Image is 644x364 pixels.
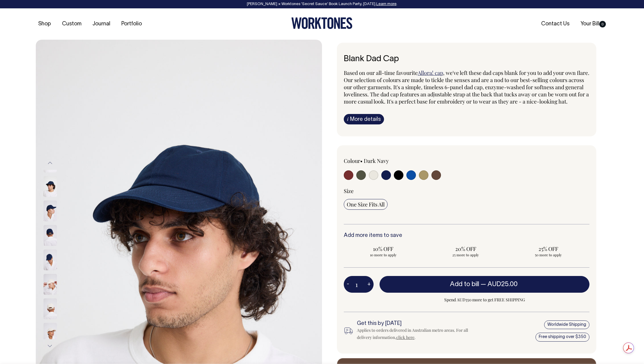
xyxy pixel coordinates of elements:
a: Allora! cap [418,69,443,76]
span: Add to bill [450,281,479,287]
a: Your Bill0 [578,19,608,29]
span: 10 more to apply [347,252,420,257]
input: 10% OFF 10 more to apply [344,243,423,259]
span: 10% OFF [347,245,420,252]
span: 0 [599,21,606,27]
button: - [344,278,352,290]
label: Dark Navy [364,157,389,164]
button: + [364,278,374,290]
span: AUD25.00 [487,281,518,287]
span: 25 more to apply [429,252,502,257]
span: One Size Fits All [347,201,385,208]
a: click here [396,334,414,340]
button: Add to bill —AUD25.00 [380,276,589,293]
input: 20% OFF 25 more to apply [426,243,505,259]
div: Applies to orders delivered in Australian metro areas. For all delivery information, . [357,327,478,341]
h6: Blank Dad Cap [344,55,589,64]
img: dark-navy [44,200,57,221]
span: i [347,116,349,122]
span: , we've left these dad caps blank for you to add your own flare. Our selection of colours are mad... [344,69,589,105]
a: Custom [60,19,84,29]
div: Size [344,187,589,195]
img: natural [44,274,57,295]
span: — [481,281,519,287]
input: One Size Fits All [344,199,388,210]
img: dark-navy [44,225,57,246]
a: iMore details [344,114,384,124]
input: 25% OFF 50 more to apply [509,243,588,259]
h6: Add more items to save [344,233,589,239]
a: Learn more [376,2,397,6]
img: dark-navy [44,249,57,270]
a: Journal [90,19,113,29]
span: 50 more to apply [512,252,585,257]
h6: Get this by [DATE] [357,321,478,327]
img: natural [44,323,57,344]
div: Colour [344,157,442,164]
span: 25% OFF [512,245,585,252]
span: Based on our all-time favourite [344,69,418,76]
div: [PERSON_NAME] × Worktones ‘Secret Sauce’ Book Launch Party, [DATE]. . [6,2,638,6]
button: Previous [46,156,55,170]
a: Portfolio [119,19,144,29]
img: dark-navy [44,176,57,197]
span: Spend AUD350 more to get FREE SHIPPING [380,296,589,303]
span: 20% OFF [429,245,502,252]
a: Contact Us [539,19,572,29]
button: Next [46,339,55,353]
span: • [360,157,363,164]
a: Shop [36,19,53,29]
img: natural [44,298,57,319]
